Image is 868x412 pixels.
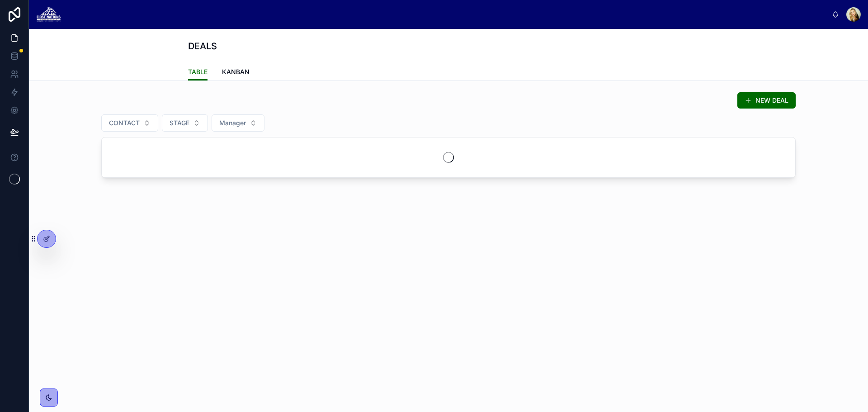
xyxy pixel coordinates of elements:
a: KANBAN [222,64,250,82]
span: TABLE [188,67,208,76]
div: scrollable content [68,13,832,16]
button: Select Button [162,114,208,132]
span: KANBAN [222,67,250,76]
span: Manager [219,118,246,128]
h1: DEALS [188,40,217,52]
span: STAGE [170,118,189,128]
button: Select Button [212,114,264,132]
button: Select Button [101,114,158,132]
a: TABLE [188,64,208,81]
span: CONTACT [109,118,140,128]
img: App logo [36,7,61,22]
button: NEW DEAL [737,92,796,109]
